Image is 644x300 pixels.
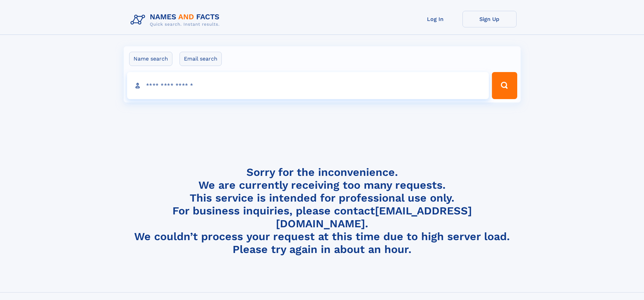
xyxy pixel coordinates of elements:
[129,52,172,66] label: Name search
[127,72,489,99] input: search input
[128,166,517,256] h4: Sorry for the inconvenience. We are currently receiving too many requests. This service is intend...
[462,11,517,27] a: Sign Up
[492,72,517,99] button: Search Button
[408,11,462,27] a: Log In
[128,11,225,29] img: Logo Names and Facts
[276,204,472,230] a: [EMAIL_ADDRESS][DOMAIN_NAME]
[180,52,222,66] label: Email search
